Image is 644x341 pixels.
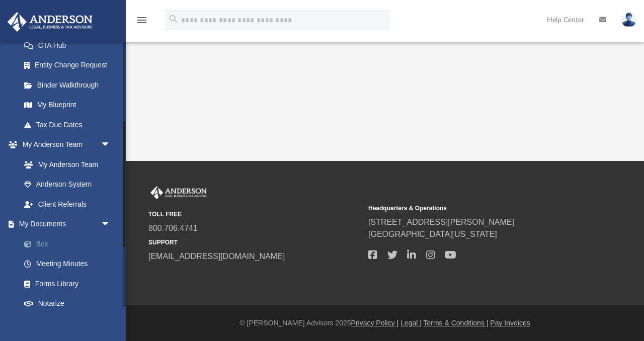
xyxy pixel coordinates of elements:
[368,218,514,226] a: [STREET_ADDRESS][PERSON_NAME]
[126,318,644,328] div: © [PERSON_NAME] Advisors 2025
[14,55,126,75] a: Entity Change Request
[168,14,179,25] i: search
[101,135,121,155] span: arrow_drop_down
[148,186,209,199] img: Anderson Advisors Platinum Portal
[136,14,148,26] i: menu
[14,274,121,294] a: Forms Library
[14,75,126,95] a: Binder Walkthrough
[14,254,126,274] a: Meeting Minutes
[148,224,198,232] a: 800.706.4741
[14,154,116,175] a: My Anderson Team
[5,12,96,32] img: Anderson Advisors Platinum Portal
[400,319,422,327] a: Legal |
[621,13,636,27] img: User Pic
[148,238,361,247] small: SUPPORT
[368,204,581,213] small: Headquarters & Operations
[490,319,530,327] a: Pay Invoices
[424,319,489,327] a: Terms & Conditions |
[14,175,121,195] a: Anderson System
[148,252,285,261] a: [EMAIL_ADDRESS][DOMAIN_NAME]
[351,319,399,327] a: Privacy Policy |
[14,35,126,55] a: CTA Hub
[7,135,121,155] a: My Anderson Teamarrow_drop_down
[14,115,126,135] a: Tax Due Dates
[101,214,121,235] span: arrow_drop_down
[7,214,126,234] a: My Documentsarrow_drop_down
[14,234,126,254] a: Box
[14,95,121,115] a: My Blueprint
[148,210,361,219] small: TOLL FREE
[136,19,148,26] a: menu
[14,194,121,214] a: Client Referrals
[368,230,497,238] a: [GEOGRAPHIC_DATA][US_STATE]
[14,294,126,314] a: Notarize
